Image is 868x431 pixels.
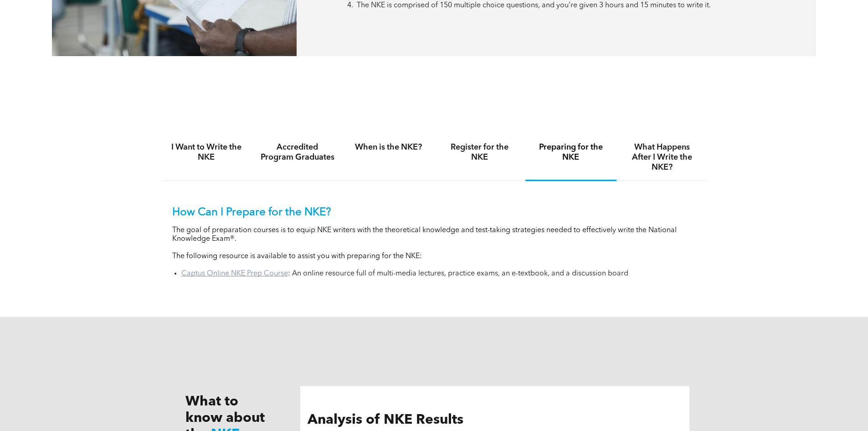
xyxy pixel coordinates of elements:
li: : An online resource full of multi-media lectures, practice exams, an e-textbook, and a discussio... [181,270,696,278]
h4: Accredited Program Graduates [260,142,335,162]
span: Analysis of NKE Results [308,413,463,427]
p: How Can I Prepare for the NKE? [172,206,696,219]
a: Captus Online NKE Prep Course [181,270,288,277]
h4: What Happens After I Write the NKE? [625,142,699,172]
h4: I Want to Write the NKE [169,142,244,162]
p: The following resource is available to assist you with preparing for the NKE: [172,252,696,261]
h4: Register for the NKE [442,142,517,162]
h4: When is the NKE? [351,142,426,152]
p: The goal of preparation courses is to equip NKE writers with the theoretical knowledge and test-t... [172,226,696,244]
h4: Preparing for the NKE [534,142,608,162]
span: The NKE is comprised of 150 multiple choice questions, and you’re given 3 hours and 15 minutes to... [357,2,711,9]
